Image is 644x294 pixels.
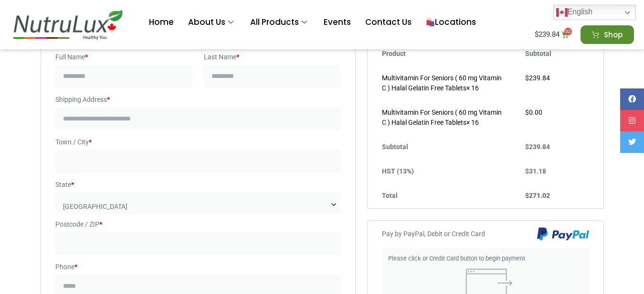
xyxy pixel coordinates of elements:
[204,50,341,64] label: Last Name
[55,178,341,191] label: State
[525,167,546,175] span: 31.18
[358,3,419,42] a: Contact Us
[466,84,479,92] strong: × 16
[382,49,525,66] th: Product
[604,31,623,38] span: Shop
[419,3,483,42] a: Locations
[525,49,589,66] th: Subtotal
[243,3,317,42] a: All Products
[382,66,525,100] td: Multivitamin For Seniors ( 60 mg Vitamin C ) Halal Gelatin Free Tablets
[535,30,560,39] bdi: 239.84
[553,5,636,20] a: English
[525,192,550,199] bdi: 271.02
[382,100,525,135] td: Multivitamin For Seniors ( 60 mg Vitamin C ) Halal Gelatin Free Tablets
[525,74,550,82] bdi: 239.84
[523,25,581,44] a: $239.84 32
[382,184,525,201] th: Total
[564,28,572,35] span: 32
[466,119,479,126] strong: × 16
[382,159,525,184] th: HST (13%)
[142,3,181,42] a: Home
[55,93,341,106] label: Shipping Address
[426,18,434,26] img: 🛍️
[525,109,529,116] span: $
[525,167,529,175] span: $
[525,143,550,151] bdi: 239.84
[181,3,243,42] a: About Us
[55,193,341,221] span: Ontario
[55,260,341,273] label: Phone
[55,193,341,214] span: State
[55,50,192,64] label: Full Name
[525,109,542,116] bdi: 0.00
[537,228,589,241] img: Pay by PayPal, Debit or Credit Card
[525,192,529,199] span: $
[382,230,589,241] label: Pay by PayPal, Debit or Credit Card
[556,7,568,18] img: en
[535,30,538,39] span: $
[388,254,582,263] p: Please click or Credit Card button to begin payment
[581,25,634,44] a: Shop
[382,135,525,159] th: Subtotal
[55,135,341,149] label: Town / City
[55,218,341,231] label: Postcode / ZIP
[525,143,529,151] span: $
[317,3,358,42] a: Events
[525,74,529,82] span: $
